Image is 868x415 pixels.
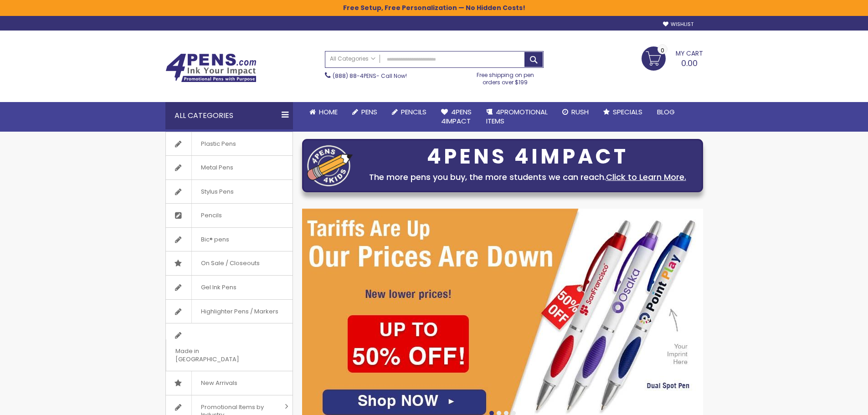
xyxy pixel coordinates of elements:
a: On Sale / Closeouts [166,251,293,275]
a: Stylus Pens [166,180,293,204]
span: Metal Pens [191,156,242,179]
a: Blog [650,102,682,122]
span: Home [319,107,338,117]
span: Made in [GEOGRAPHIC_DATA] [166,339,270,371]
span: Plastic Pens [191,132,245,156]
a: Rush [555,102,596,122]
a: 4PROMOTIONALITEMS [479,102,555,132]
a: (888) 88-4PENS [333,72,376,80]
span: Blog [657,107,675,117]
a: 0.00 0 [642,46,703,69]
span: Pens [361,107,377,117]
span: Rush [571,107,589,117]
span: 4Pens 4impact [441,107,472,126]
span: Bic® pens [191,228,238,251]
span: - Call Now! [333,72,407,80]
a: Metal Pens [166,156,293,179]
a: Highlighter Pens / Markers [166,300,293,323]
a: Home [302,102,345,122]
a: Wishlist [663,21,693,28]
a: 4Pens4impact [434,102,479,132]
div: 4PENS 4IMPACT [357,147,698,166]
a: All Categories [325,51,380,67]
span: 0 [661,46,664,55]
span: Pencils [401,107,426,117]
img: 4Pens Custom Pens and Promotional Products [165,53,257,82]
span: All Categories [330,55,375,62]
span: New Arrivals [191,371,247,395]
a: Click to Learn More. [606,171,686,183]
a: Gel Ink Pens [166,276,293,299]
img: four_pen_logo.png [307,145,353,186]
span: Specials [613,107,642,117]
div: Free shipping on pen orders over $199 [467,68,544,86]
a: Pencils [166,204,293,227]
span: Stylus Pens [191,180,243,204]
a: Plastic Pens [166,132,293,156]
span: Highlighter Pens / Markers [191,300,288,323]
a: Pens [345,102,385,122]
span: 4PROMOTIONAL ITEMS [486,107,548,126]
div: The more pens you buy, the more students we can reach. [357,171,698,184]
a: Bic® pens [166,228,293,251]
span: 0.00 [681,57,698,69]
span: Gel Ink Pens [191,276,246,299]
a: Made in [GEOGRAPHIC_DATA] [166,323,293,371]
span: On Sale / Closeouts [191,251,269,275]
a: Pencils [385,102,434,122]
a: Specials [596,102,650,122]
a: New Arrivals [166,371,293,395]
div: All Categories [165,102,293,129]
span: Pencils [191,204,231,227]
